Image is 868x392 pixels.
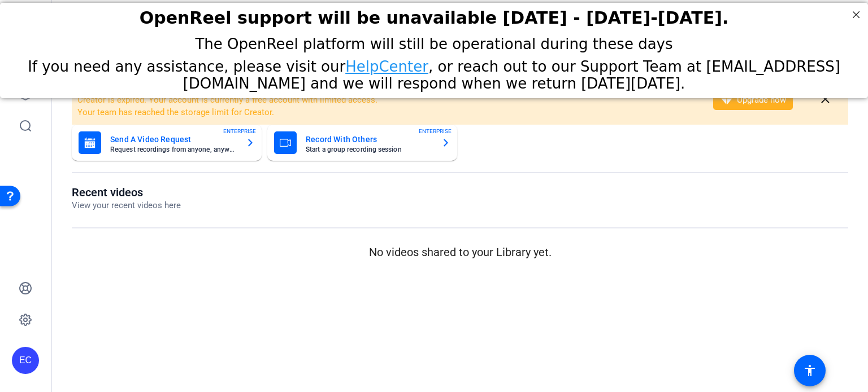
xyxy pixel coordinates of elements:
mat-icon: accessibility [803,364,817,377]
span: If you need any assistance, please visit our , or reach out to our Support Team at [EMAIL_ADDRESS... [28,55,840,89]
mat-icon: diamond [720,93,734,107]
span: The OpenReel platform will still be operational during these days [195,33,672,50]
h2: OpenReel support will be unavailable Thursday - Friday, October 16th-17th. [14,5,854,25]
p: View your recent videos here [72,199,181,212]
mat-card-title: Send A Video Request [110,133,237,146]
div: EC [12,347,39,374]
p: No videos shared to your Library yet. [72,244,848,261]
li: Creator is expired. Your account is currently a free account with limited access. [77,94,698,107]
mat-icon: close [818,93,832,107]
button: Upgrade now [713,90,793,110]
mat-card-subtitle: Start a group recording session [306,146,432,153]
h1: Recent videos [72,186,181,199]
mat-card-subtitle: Request recordings from anyone, anywhere [110,146,237,153]
button: Record With OthersStart a group recording sessionENTERPRISE [267,125,457,161]
mat-card-title: Record With Others [306,133,432,146]
span: ENTERPRISE [223,127,256,135]
a: HelpCenter [345,55,428,72]
li: Your team has reached the storage limit for Creator. [77,106,698,119]
span: ENTERPRISE [419,127,452,135]
button: Send A Video RequestRequest recordings from anyone, anywhereENTERPRISE [72,125,262,161]
div: Close Step [849,5,863,19]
